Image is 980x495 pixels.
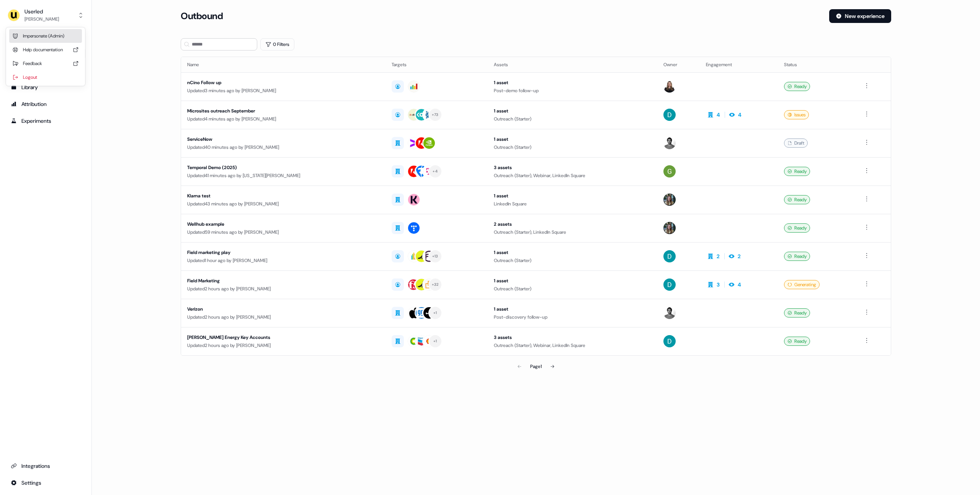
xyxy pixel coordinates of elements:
div: Userled [24,8,59,15]
div: Help documentation [9,43,82,57]
button: Userled[PERSON_NAME] [6,6,85,24]
div: Logout [9,70,82,84]
div: Feedback [9,57,82,70]
div: [PERSON_NAME] [24,15,59,23]
div: Userled[PERSON_NAME] [6,28,85,86]
div: Impersonate (Admin) [9,29,82,43]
